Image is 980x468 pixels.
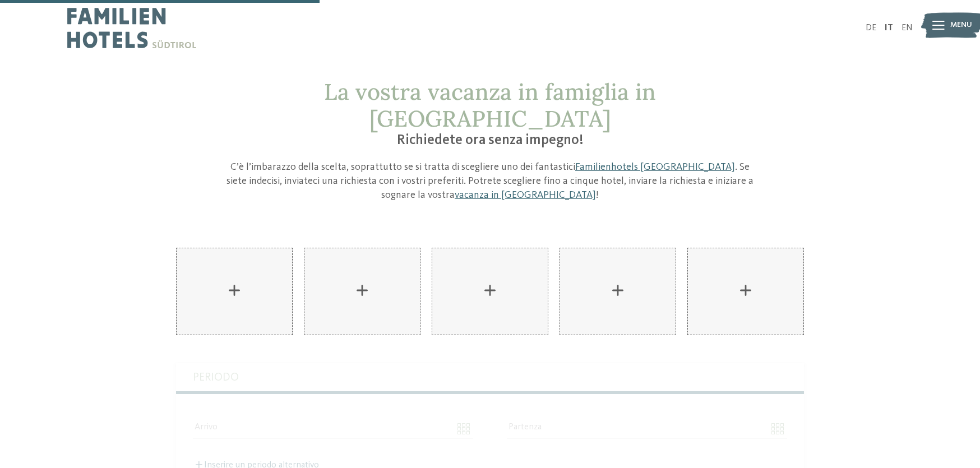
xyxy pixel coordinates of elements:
[950,20,972,31] span: Menu
[324,77,656,133] span: La vostra vacanza in famiglia in [GEOGRAPHIC_DATA]
[866,24,876,33] a: DE
[397,133,584,147] span: Richiedete ora senza impegno!
[224,160,756,203] p: C’è l’imbarazzo della scelta, soprattutto se si tratta di scegliere uno dei fantastici . Se siete...
[902,24,913,33] a: EN
[885,24,893,33] a: IT
[455,190,596,200] a: vacanza in [GEOGRAPHIC_DATA]
[575,162,735,172] a: Familienhotels [GEOGRAPHIC_DATA]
